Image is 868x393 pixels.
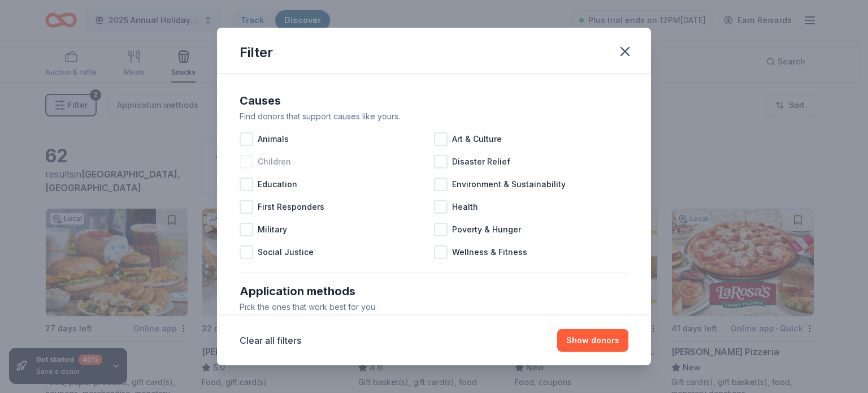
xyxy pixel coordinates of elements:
span: Education [258,178,297,191]
div: Causes [240,92,628,110]
span: Military [258,223,287,236]
span: First Responders [258,200,324,214]
span: Children [258,155,291,169]
button: Clear all filters [240,334,301,347]
span: Poverty & Hunger [452,223,521,236]
span: Health [452,200,478,214]
span: Disaster Relief [452,155,510,169]
span: Social Justice [258,245,314,259]
span: Wellness & Fitness [452,245,527,259]
div: Find donors that support causes like yours. [240,110,628,123]
span: Animals [258,132,289,146]
div: Application methods [240,282,628,300]
span: Environment & Sustainability [452,178,566,191]
span: Art & Culture [452,132,502,146]
button: Show donors [557,329,628,352]
div: Pick the ones that work best for you. [240,300,628,314]
div: Filter [240,44,273,62]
